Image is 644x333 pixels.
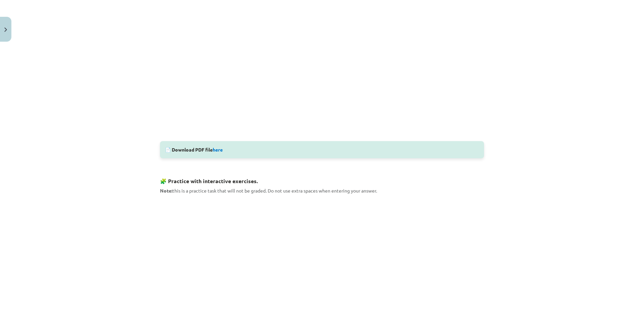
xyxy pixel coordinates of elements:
strong: Practice with interactive exercises. [168,177,258,184]
strong: 🧩 [160,177,167,184]
div: 📄 Download PDF file [160,141,484,158]
span: this is a practice task that will not be graded. Do not use extra spaces when entering your answer. [160,188,377,194]
strong: Note: [160,188,172,194]
a: here [213,147,223,153]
